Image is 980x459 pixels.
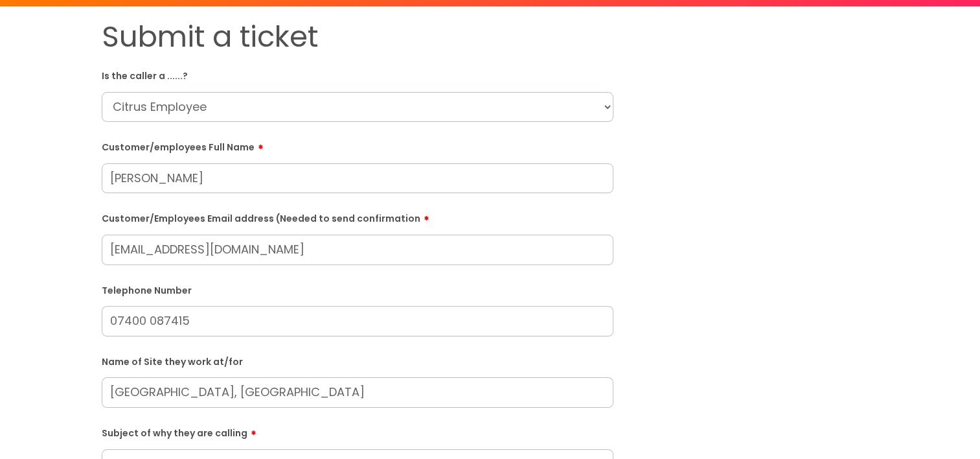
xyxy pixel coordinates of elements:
[102,283,613,296] label: Telephone Number
[102,423,613,439] label: Subject of why they are calling
[102,354,613,368] label: Name of Site they work at/for
[102,235,613,265] input: Email
[102,19,613,54] h1: Submit a ticket
[102,68,613,82] label: Is the caller a ......?
[102,209,613,224] label: Customer/Employees Email address (Needed to send confirmation
[102,137,613,153] label: Customer/employees Full Name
